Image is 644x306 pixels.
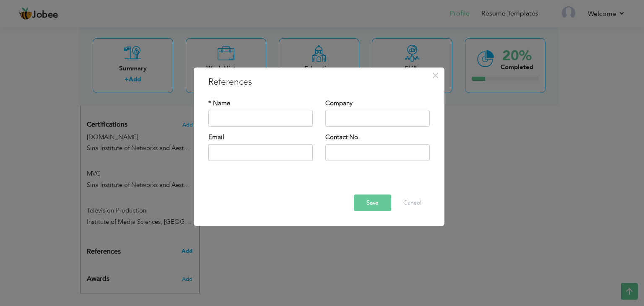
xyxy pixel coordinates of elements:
h3: References [208,76,430,88]
span: × [432,68,439,83]
button: Save [354,194,391,211]
label: Email [208,133,224,142]
label: * Name [208,99,230,108]
button: Cancel [395,194,430,211]
label: Company [325,99,353,108]
label: Contact No. [325,133,360,142]
button: Close [429,69,442,82]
